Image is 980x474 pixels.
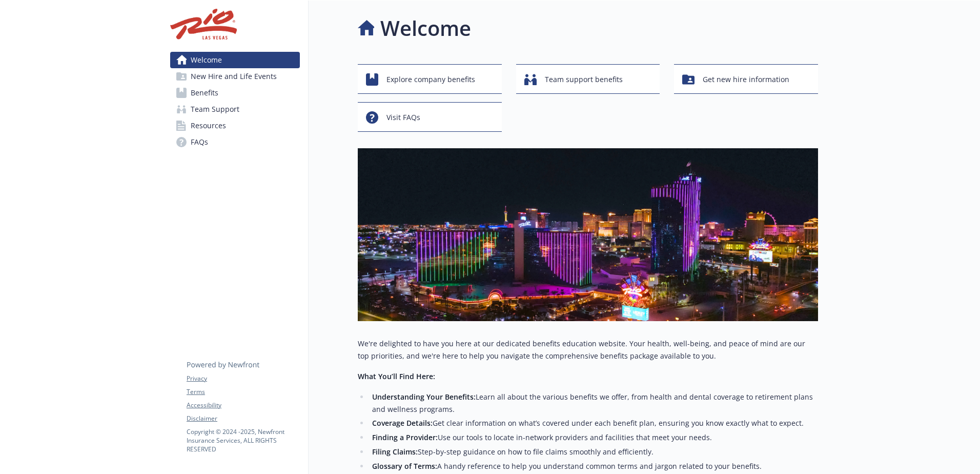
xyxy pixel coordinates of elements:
a: Accessibility [187,401,299,410]
a: Benefits [170,85,300,101]
img: overview page banner [358,148,818,321]
span: New Hire and Life Events [191,68,277,85]
span: Benefits [191,85,218,101]
p: We're delighted to have you here at our dedicated benefits education website. Your health, well-b... [358,338,818,362]
button: Explore company benefits [358,64,502,94]
li: Use our tools to locate in-network providers and facilities that meet your needs. [369,431,818,444]
strong: Understanding Your Benefits: [372,392,476,402]
span: Team Support [191,101,239,117]
a: New Hire and Life Events [170,68,300,85]
li: Step-by-step guidance on how to file claims smoothly and efficiently. [369,446,818,458]
a: Terms [187,387,299,397]
button: Get new hire information [674,64,818,94]
li: Get clear information on what’s covered under each benefit plan, ensuring you know exactly what t... [369,417,818,429]
li: A handy reference to help you understand common terms and jargon related to your benefits. [369,460,818,472]
a: Team Support [170,101,300,117]
strong: Finding a Provider: [372,432,438,442]
strong: Glossary of Terms: [372,461,437,471]
strong: Coverage Details: [372,418,433,428]
span: Welcome [191,52,222,68]
span: Get new hire information [703,70,789,89]
button: Visit FAQs [358,102,502,132]
p: Copyright © 2024 - 2025 , Newfront Insurance Services, ALL RIGHTS RESERVED [187,427,299,453]
span: Explore company benefits [386,70,475,89]
span: Visit FAQs [386,108,420,127]
span: Team support benefits [545,70,623,89]
a: Disclaimer [187,414,299,423]
a: Resources [170,117,300,134]
a: Welcome [170,52,300,68]
li: Learn all about the various benefits we offer, from health and dental coverage to retirement plan... [369,391,818,416]
a: Privacy [187,374,299,383]
button: Team support benefits [516,64,660,94]
span: FAQs [191,134,208,150]
h1: Welcome [380,13,471,44]
span: Resources [191,117,226,134]
strong: What You’ll Find Here: [358,371,435,381]
strong: Filing Claims: [372,447,418,457]
a: FAQs [170,134,300,150]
